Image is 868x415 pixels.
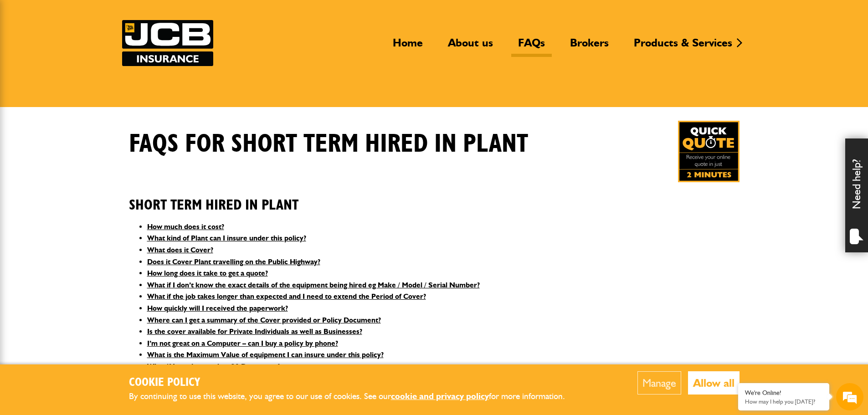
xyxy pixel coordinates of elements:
a: What kind of Plant can I insure under this policy? [147,234,306,242]
a: Is the cover available for Private Individuals as well as Businesses? [147,327,362,336]
a: Products & Services [627,36,739,57]
div: Need help? [845,138,868,252]
a: What is the Maximum Value of equipment I can insure under this policy? [147,350,384,359]
a: What if I need more than 30 Days cover? [147,362,280,371]
div: We're Online! [745,389,822,397]
div: Minimize live chat window [149,5,171,26]
input: Enter your email address [12,111,166,131]
input: Enter your phone number [12,138,166,158]
a: I’m not great on a Computer – can I buy a policy by phone? [147,339,338,348]
a: JCB Insurance Services [122,20,213,66]
a: How quickly will I received the paperwork? [147,304,288,313]
p: How may I help you today? [745,398,822,405]
h2: Cookie Policy [129,376,580,390]
a: Brokers [563,36,616,57]
div: Chat with us now [47,51,153,63]
a: What if the job takes longer than expected and I need to extend the Period of Cover? [147,292,426,301]
a: FAQs [511,36,552,57]
em: Start Chat [124,281,165,293]
a: cookie and privacy policy [391,391,489,401]
a: Get your insurance quote in just 2-minutes [678,121,740,182]
a: Home [386,36,430,57]
img: Quick Quote [678,121,740,182]
button: Allow all [688,371,740,395]
p: By continuing to use this website, you agree to our use of cookies. See our for more information. [129,389,580,404]
a: How much does it cost? [147,222,224,231]
a: Where can I get a summary of the Cover provided or Policy Document? [147,316,381,324]
a: Does it Cover Plant travelling on the Public Highway? [147,257,320,266]
a: About us [441,36,500,57]
a: What does it Cover? [147,246,213,254]
h2: Short Term Hired In Plant [129,183,740,214]
img: JCB Insurance Services logo [122,20,213,66]
a: How long does it take to get a quote? [147,269,268,277]
input: Enter your last name [12,84,166,104]
a: What if I don’t know the exact details of the equipment being hired eg Make / Model / Serial Number? [147,281,480,289]
button: Manage [637,371,681,395]
textarea: Type your message and hit 'Enter' [12,165,166,273]
h1: FAQS for Short Term Hired In Plant [129,129,528,159]
img: d_20077148190_company_1631870298795_20077148190 [15,51,38,63]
